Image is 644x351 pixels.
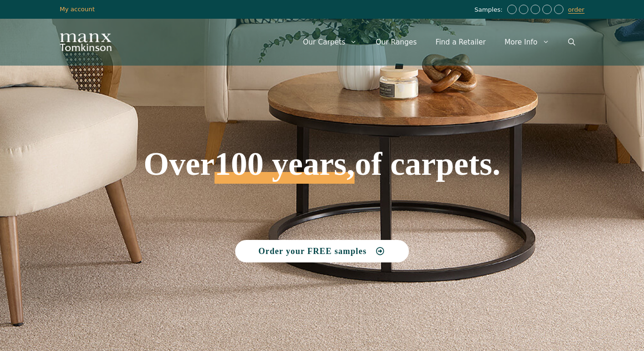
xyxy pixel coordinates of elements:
[294,28,367,56] a: Our Carpets
[60,33,111,51] img: Manx Tomkinson
[215,156,355,184] span: 100 years,
[426,28,495,56] a: Find a Retailer
[568,6,585,14] a: order
[474,6,505,14] span: Samples:
[235,240,409,262] a: Order your FREE samples
[495,28,558,56] a: More Info
[294,28,585,56] nav: Primary
[259,247,367,255] span: Order your FREE samples
[559,28,585,56] a: Open Search Bar
[60,80,585,184] h1: Over of carpets.
[60,6,95,13] a: My account
[366,28,426,56] a: Our Ranges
